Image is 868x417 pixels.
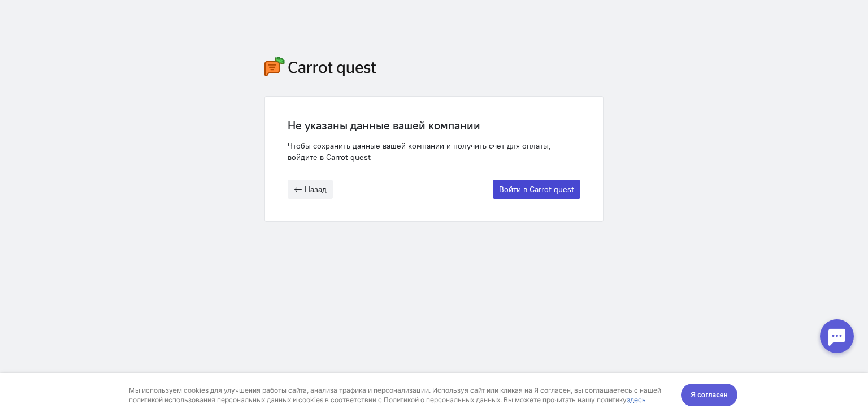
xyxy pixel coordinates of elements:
img: carrot-quest-logo.svg [264,57,376,76]
div: Не указаны данные вашей компании [288,119,580,132]
span: Назад [305,184,327,194]
button: Войти в Carrot quest [493,180,580,199]
button: Назад [288,180,333,199]
a: здесь [627,23,646,31]
span: Я согласен [691,16,728,28]
button: Я согласен [681,11,737,33]
div: Чтобы сохранить данные вашей компании и получить счёт для оплаты, войдите в Carrot quest [288,140,580,163]
div: Мы используем cookies для улучшения работы сайта, анализа трафика и персонализации. Используя сай... [129,12,668,32]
